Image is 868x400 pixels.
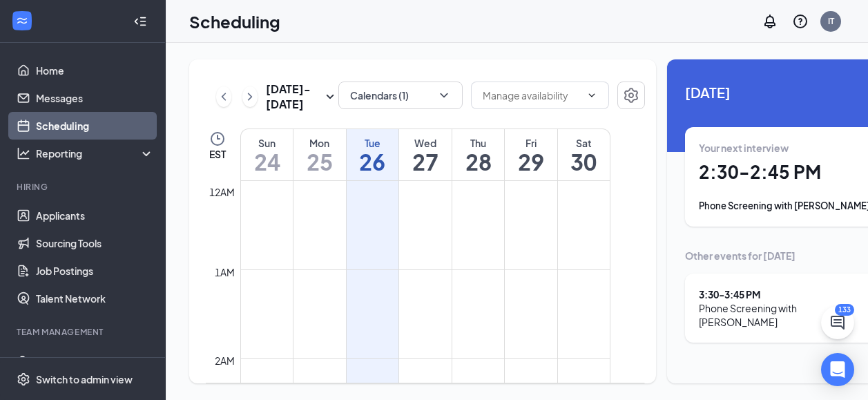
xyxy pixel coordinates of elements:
[399,150,452,173] h1: 27
[36,229,154,257] a: Sourcing Tools
[266,82,322,112] h3: [DATE] - [DATE]
[558,136,610,150] div: Sat
[558,150,610,173] h1: 30
[347,129,399,180] a: August 26, 2025
[322,88,338,105] svg: SmallChevronDown
[792,13,809,30] svg: QuestionInfo
[452,129,505,180] a: August 28, 2025
[623,87,639,104] svg: Settings
[133,15,147,28] svg: Collapse
[829,314,846,331] svg: ChatActive
[17,146,30,160] svg: Analysis
[347,150,399,173] h1: 26
[212,265,238,280] div: 1am
[617,82,645,112] a: Settings
[189,10,280,33] h1: Scheduling
[36,202,154,229] a: Applicants
[36,372,133,386] div: Switch to admin view
[293,129,346,180] a: August 25, 2025
[821,306,854,339] button: ChatActive
[36,146,155,160] div: Reporting
[206,184,238,200] div: 12am
[241,150,293,173] h1: 24
[835,304,854,316] div: 133
[617,82,645,109] button: Settings
[828,15,834,27] div: IT
[36,84,154,112] a: Messages
[243,88,257,105] svg: ChevronRight
[17,326,151,338] div: Team Management
[483,88,581,103] input: Manage availability
[241,136,293,150] div: Sun
[216,86,231,107] button: ChevronLeft
[242,86,258,107] button: ChevronRight
[762,13,778,30] svg: Notifications
[399,136,452,150] div: Wed
[505,136,557,150] div: Fri
[347,136,399,150] div: Tue
[437,88,451,102] svg: ChevronDown
[338,82,463,109] button: Calendars (1)ChevronDown
[15,14,29,28] svg: WorkstreamLogo
[17,181,151,193] div: Hiring
[505,129,557,180] a: August 29, 2025
[293,150,346,173] h1: 25
[241,129,293,180] a: August 24, 2025
[821,353,854,386] div: Open Intercom Messenger
[586,90,597,101] svg: ChevronDown
[36,57,154,84] a: Home
[36,285,154,312] a: Talent Network
[558,129,610,180] a: August 30, 2025
[212,353,238,368] div: 2am
[293,136,346,150] div: Mon
[452,136,505,150] div: Thu
[17,372,30,386] svg: Settings
[217,88,231,105] svg: ChevronLeft
[36,112,154,140] a: Scheduling
[399,129,452,180] a: August 27, 2025
[36,257,154,285] a: Job Postings
[505,150,557,173] h1: 29
[209,131,226,147] svg: Clock
[209,147,226,161] span: EST
[17,354,30,368] svg: UserCheck
[452,150,505,173] h1: 28
[36,354,142,368] div: Onboarding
